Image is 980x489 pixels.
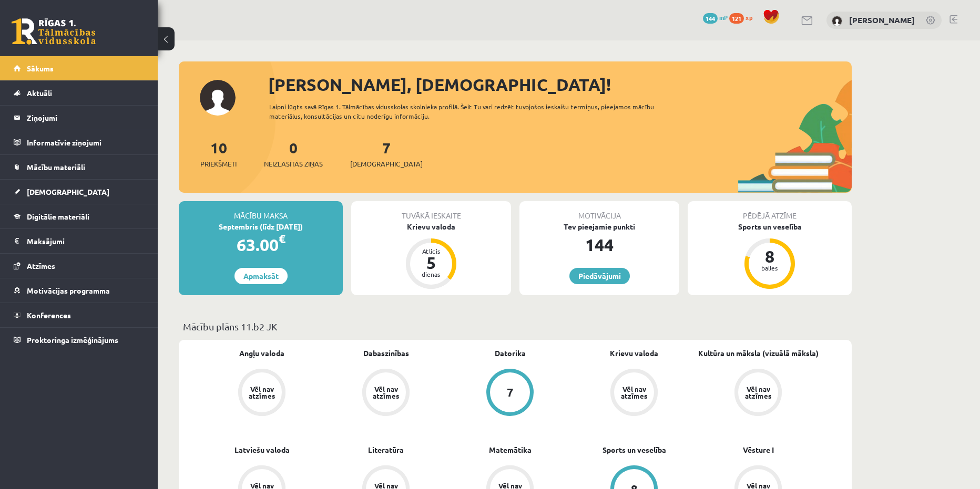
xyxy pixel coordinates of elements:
[743,444,774,455] a: Vēsture I
[264,159,323,169] span: Neizlasītās ziņas
[519,232,679,257] div: 144
[519,221,679,232] div: Tev pieejamie punkti
[14,81,145,105] a: Aktuāli
[234,444,290,455] a: Latviešu valoda
[14,130,145,154] a: Informatīvie ziņojumi
[519,201,679,221] div: Motivācija
[14,303,145,327] a: Konferences
[27,286,110,295] span: Motivācijas programma
[415,271,447,277] div: dienas
[27,229,145,253] legend: Maksājumi
[832,16,842,26] img: Kristiāna Ozola
[14,56,145,80] a: Sākums
[746,13,752,22] span: xp
[239,348,284,359] a: Angļu valoda
[351,201,511,221] div: Tuvākā ieskaite
[279,231,285,246] span: €
[350,159,423,169] span: [DEMOGRAPHIC_DATA]
[14,204,145,228] a: Digitālie materiāli
[14,155,145,179] a: Mācību materiāli
[415,248,447,254] div: Atlicis
[507,387,514,398] div: 7
[14,254,145,278] a: Atzīmes
[179,201,343,221] div: Mācību maksa
[14,229,145,253] a: Maksājumi
[200,159,237,169] span: Priekšmeti
[698,348,819,359] a: Kultūra un māksla (vizuālā māksla)
[200,369,324,418] a: Vēl nav atzīmes
[371,386,401,399] div: Vēl nav atzīmes
[572,369,696,418] a: Vēl nav atzīmes
[27,130,145,154] legend: Informatīvie ziņojumi
[27,64,54,73] span: Sākums
[27,106,145,130] legend: Ziņojumi
[27,162,85,172] span: Mācību materiāli
[350,138,423,169] a: 7[DEMOGRAPHIC_DATA]
[688,201,852,221] div: Pēdējā atzīme
[754,265,785,271] div: balles
[849,15,915,25] a: [PERSON_NAME]
[448,369,572,418] a: 7
[27,88,52,98] span: Aktuāli
[729,13,744,24] span: 121
[14,328,145,352] a: Proktoringa izmēģinājums
[264,138,323,169] a: 0Neizlasītās ziņas
[12,18,96,45] a: Rīgas 1. Tālmācības vidusskola
[703,13,718,24] span: 144
[179,221,343,232] div: Septembris (līdz [DATE])
[610,348,658,359] a: Krievu valoda
[179,232,343,257] div: 63.00
[200,138,237,169] a: 10Priekšmeti
[603,444,666,455] a: Sports un veselība
[363,348,409,359] a: Dabaszinības
[351,221,511,290] a: Krievu valoda Atlicis 5 dienas
[27,187,109,196] span: [DEMOGRAPHIC_DATA]
[368,444,404,455] a: Literatūra
[268,72,852,97] div: [PERSON_NAME], [DEMOGRAPHIC_DATA]!
[351,221,511,232] div: Krievu valoda
[234,268,288,284] a: Apmaksāt
[14,106,145,130] a: Ziņojumi
[569,268,630,284] a: Piedāvājumi
[183,319,848,334] p: Mācību plāns 11.b2 JK
[495,348,526,359] a: Datorika
[27,261,55,270] span: Atzīmes
[696,369,820,418] a: Vēl nav atzīmes
[688,221,852,290] a: Sports un veselība 8 balles
[743,386,773,399] div: Vēl nav atzīmes
[247,386,277,399] div: Vēl nav atzīmes
[688,221,852,232] div: Sports un veselība
[719,13,728,22] span: mP
[489,444,532,455] a: Matemātika
[619,386,649,399] div: Vēl nav atzīmes
[754,248,785,265] div: 8
[703,13,728,22] a: 144 mP
[27,212,89,221] span: Digitālie materiāli
[269,102,673,121] div: Laipni lūgts savā Rīgas 1. Tālmācības vidusskolas skolnieka profilā. Šeit Tu vari redzēt tuvojošo...
[14,180,145,204] a: [DEMOGRAPHIC_DATA]
[27,310,71,320] span: Konferences
[324,369,448,418] a: Vēl nav atzīmes
[27,335,118,345] span: Proktoringa izmēģinājums
[415,254,447,271] div: 5
[14,278,145,303] a: Motivācijas programma
[729,13,758,22] a: 121 xp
